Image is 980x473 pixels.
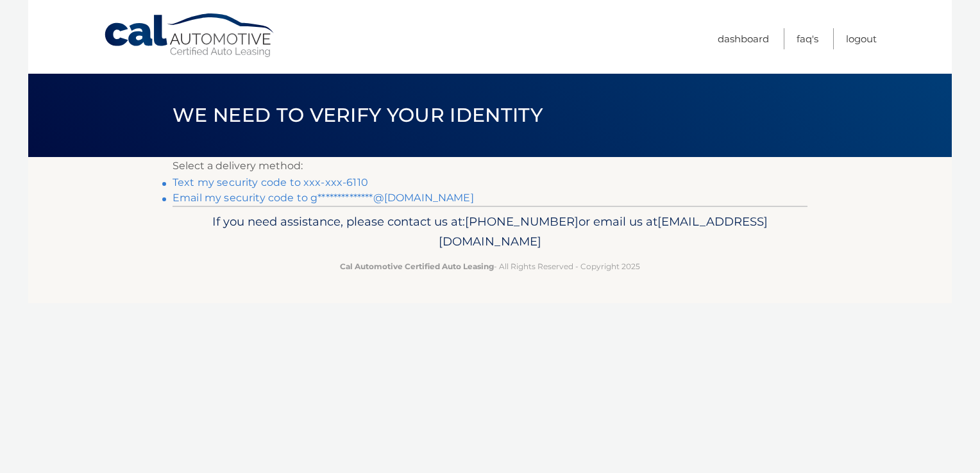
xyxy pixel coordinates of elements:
[340,261,494,271] strong: Cal Automotive Certified Auto Leasing
[173,176,368,188] a: Text my security code to xxx-xxx-6110
[103,13,276,58] a: Cal Automotive
[181,212,799,253] p: If you need assistance, please contact us at: or email us at
[797,28,818,49] a: FAQ's
[846,28,877,49] a: Logout
[465,214,579,229] span: [PHONE_NUMBER]
[718,28,769,49] a: Dashboard
[181,260,799,273] p: - All Rights Reserved - Copyright 2025
[173,157,807,175] p: Select a delivery method:
[173,103,543,127] span: We need to verify your identity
